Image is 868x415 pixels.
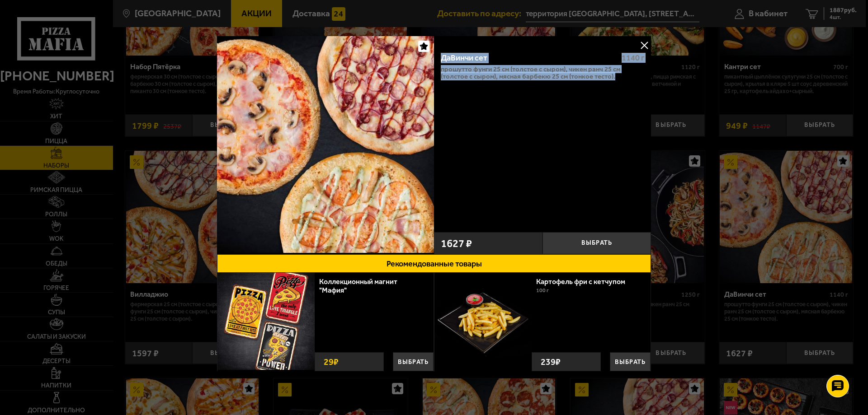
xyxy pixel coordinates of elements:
[622,53,644,63] span: 1140 г
[536,277,634,286] a: Картофель фри с кетчупом
[319,277,397,294] a: Коллекционный магнит "Мафия"
[217,254,651,273] button: Рекомендованные товары
[217,36,434,253] img: ДаВинчи сет
[538,353,563,371] strong: 239 ₽
[542,232,651,254] button: Выбрать
[441,65,644,80] p: Прошутто Фунги 25 см (толстое с сыром), Чикен Ранч 25 см (толстое с сыром), Мясная Барбекю 25 см ...
[536,287,549,294] span: 100 г
[217,36,434,254] a: ДаВинчи сет
[610,352,651,371] button: Выбрать
[321,353,341,371] strong: 29 ₽
[441,53,614,63] div: ДаВинчи сет
[441,238,472,249] span: 1627 ₽
[393,352,434,371] button: Выбрать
